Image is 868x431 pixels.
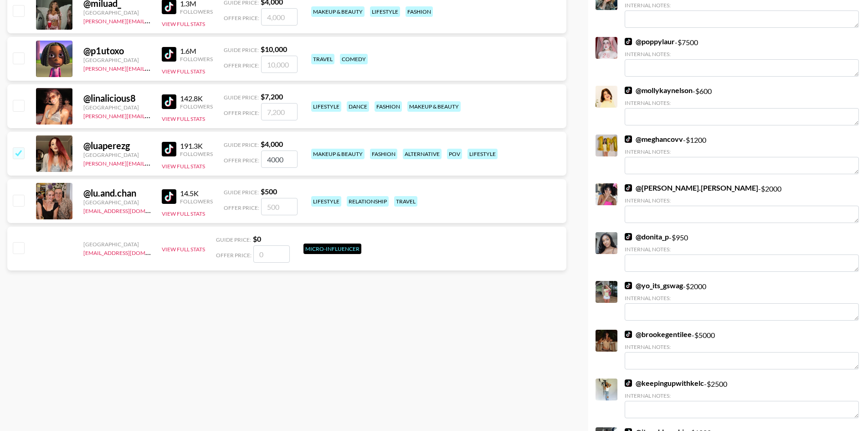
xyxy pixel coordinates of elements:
[625,2,859,9] div: Internal Notes:
[83,111,218,119] a: [PERSON_NAME][EMAIL_ADDRESS][DOMAIN_NAME]
[83,158,262,167] a: [PERSON_NAME][EMAIL_ADDRESS][PERSON_NAME][DOMAIN_NAME]
[625,232,859,272] div: - $ 950
[224,141,259,148] span: Guide Price:
[180,47,213,56] div: 1.6M
[83,9,151,16] div: [GEOGRAPHIC_DATA]
[83,93,151,104] div: @ linalicious8
[625,99,859,106] div: Internal Notes:
[83,45,151,57] div: @ p1utoxo
[625,135,683,144] a: @meghancovv
[162,210,205,217] button: View Full Stats
[83,151,151,158] div: [GEOGRAPHIC_DATA]
[625,379,704,388] a: @keepingupwithkelc
[83,187,151,199] div: @ lu.and.chan
[625,282,632,289] img: TikTok
[394,196,417,207] div: travel
[224,109,259,116] span: Offer Price:
[625,330,859,369] div: - $ 5000
[625,343,859,350] div: Internal Notes:
[447,149,462,159] div: pov
[261,92,283,101] strong: $ 7,200
[261,151,298,168] input: 4,000
[261,8,298,26] input: 4,000
[370,6,400,17] div: lifestyle
[625,135,859,174] div: - $ 1200
[625,135,632,143] img: TikTok
[625,331,632,338] img: TikTok
[625,197,859,204] div: Internal Notes:
[625,183,758,192] a: @[PERSON_NAME].[PERSON_NAME]
[625,86,859,125] div: - $ 600
[261,198,298,215] input: 500
[261,187,277,196] strong: $ 500
[311,6,365,17] div: makeup & beauty
[625,246,859,253] div: Internal Notes:
[162,189,176,204] img: TikTok
[406,6,433,17] div: fashion
[224,94,259,101] span: Guide Price:
[625,392,859,399] div: Internal Notes:
[162,246,205,253] button: View Full Stats
[311,101,341,112] div: lifestyle
[83,63,262,72] a: [PERSON_NAME][EMAIL_ADDRESS][PERSON_NAME][DOMAIN_NAME]
[180,103,213,110] div: Followers
[261,140,283,148] strong: $ 4,000
[83,104,151,111] div: [GEOGRAPHIC_DATA]
[375,101,402,112] div: fashion
[180,189,213,198] div: 14.5K
[370,149,397,159] div: fashion
[261,103,298,120] input: 7,200
[253,245,290,263] input: 0
[303,244,361,254] div: Micro-Influencer
[162,47,176,62] img: TikTok
[224,157,259,164] span: Offer Price:
[625,38,632,45] img: TikTok
[625,281,683,290] a: @yo_its_gswag
[467,149,498,159] div: lifestyle
[261,45,287,53] strong: $ 10,000
[162,68,205,75] button: View Full Stats
[340,54,368,64] div: comedy
[253,234,261,243] strong: $ 0
[625,37,859,77] div: - $ 7500
[162,21,205,27] button: View Full Stats
[224,204,259,211] span: Offer Price:
[625,379,859,418] div: - $ 2500
[180,8,213,15] div: Followers
[83,57,151,63] div: [GEOGRAPHIC_DATA]
[83,206,175,214] a: [EMAIL_ADDRESS][DOMAIN_NAME]
[224,47,259,53] span: Guide Price:
[625,233,632,240] img: TikTok
[180,198,213,205] div: Followers
[261,56,298,73] input: 10,000
[162,142,176,156] img: TikTok
[216,236,251,243] span: Guide Price:
[403,149,442,159] div: alternative
[83,199,151,206] div: [GEOGRAPHIC_DATA]
[162,94,176,109] img: TikTok
[625,330,692,339] a: @brookegentilee
[347,101,369,112] div: dance
[180,56,213,62] div: Followers
[625,37,675,46] a: @poppylaur
[83,241,151,248] div: [GEOGRAPHIC_DATA]
[625,379,632,387] img: TikTok
[625,148,859,155] div: Internal Notes:
[224,189,259,196] span: Guide Price:
[625,295,859,301] div: Internal Notes:
[625,232,669,241] a: @donita_p
[224,62,259,69] span: Offer Price:
[180,151,213,157] div: Followers
[625,183,859,223] div: - $ 2000
[224,15,259,21] span: Offer Price:
[311,149,365,159] div: makeup & beauty
[625,51,859,57] div: Internal Notes:
[625,86,693,95] a: @mollykaynelson
[625,87,632,94] img: TikTok
[180,94,213,103] div: 142.8K
[216,252,252,259] span: Offer Price:
[625,184,632,192] img: TikTok
[347,196,389,207] div: relationship
[625,281,859,321] div: - $ 2000
[407,101,461,112] div: makeup & beauty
